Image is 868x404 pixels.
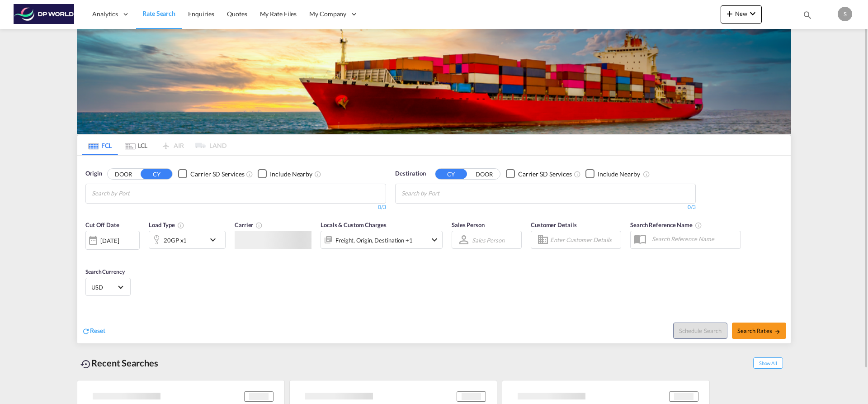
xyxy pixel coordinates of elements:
[82,135,118,155] md-tab-item: FCL
[260,10,297,18] span: My Rate Files
[85,231,140,250] div: [DATE]
[321,231,443,249] div: Freight Origin Destination Factory Stuffingicon-chevron-down
[235,221,263,228] span: Carrier
[802,10,812,20] md-icon: icon-magnify
[85,221,119,228] span: Cut Off Date
[227,10,247,18] span: Quotes
[91,283,117,291] span: USD
[77,156,791,343] div: OriginDOOR CY Checkbox No InkUnchecked: Search for CY (Container Yard) services for all selected ...
[14,4,75,24] img: c08ca190194411f088ed0f3ba295208c.png
[177,222,184,229] md-icon: icon-information-outline
[471,233,505,247] md-select: Sales Person
[838,7,852,21] div: S
[724,10,758,17] span: New
[314,171,321,178] md-icon: Unchecked: Ignores neighbouring ports when fetching rates.Checked : Includes neighbouring ports w...
[149,231,226,249] div: 20GP x1icon-chevron-down
[118,135,154,155] md-tab-item: LCL
[77,29,791,134] img: LCL+%26+FCL+BACKGROUND.png
[149,221,184,228] span: Load Type
[747,8,758,19] md-icon: icon-chevron-down
[802,10,812,24] div: icon-magnify
[531,221,576,228] span: Customer Details
[335,234,413,247] div: Freight Origin Destination Factory Stuffing
[753,357,783,369] span: Show All
[774,328,781,335] md-icon: icon-arrow-right
[141,169,172,179] button: CY
[732,323,786,339] button: Search Ratesicon-arrow-right
[92,10,118,19] span: Analytics
[395,204,696,211] div: 0/3
[818,6,838,23] div: Help
[452,221,485,228] span: Sales Person
[142,10,175,17] span: Rate Search
[85,169,102,178] span: Origin
[585,169,640,179] md-checkbox: Checkbox No Ink
[435,169,467,179] button: CY
[695,222,702,229] md-icon: Your search will be saved by the below given name
[321,221,387,228] span: Locals & Custom Charges
[647,232,741,246] input: Search Reference Name
[188,10,214,18] span: Enquiries
[643,171,650,178] md-icon: Unchecked: Ignores neighbouring ports when fetching rates.Checked : Includes neighbouring ports w...
[518,170,572,179] div: Carrier SD Services
[401,186,487,201] input: Chips input.
[85,204,386,211] div: 0/3
[506,169,572,179] md-checkbox: Checkbox No Ink
[550,233,618,247] input: Enter Customer Details
[80,359,91,370] md-icon: icon-backup-restore
[208,234,223,245] md-icon: icon-chevron-down
[90,327,105,334] span: Reset
[818,6,833,22] span: Help
[255,222,263,229] md-icon: The selected Trucker/Carrierwill be displayed in the rate results If the rates are from another f...
[92,186,178,201] input: Chips input.
[721,5,762,24] button: icon-plus 400-fgNewicon-chevron-down
[395,169,426,178] span: Destination
[598,170,640,179] div: Include Nearby
[258,169,312,179] md-checkbox: Checkbox No Ink
[309,10,346,19] span: My Company
[85,268,125,275] span: Search Currency
[190,170,244,179] div: Carrier SD Services
[77,353,162,373] div: Recent Searches
[90,280,126,294] md-select: Select Currency: $ USDUnited States Dollar
[82,326,105,336] div: icon-refreshReset
[737,327,781,334] span: Search Rates
[673,323,727,339] button: Note: By default Schedule search will only considerorigin ports, destination ports and cut off da...
[724,8,735,19] md-icon: icon-plus 400-fg
[270,170,312,179] div: Include Nearby
[82,327,90,335] md-icon: icon-refresh
[246,171,253,178] md-icon: Unchecked: Search for CY (Container Yard) services for all selected carriers.Checked : Search for...
[468,169,500,179] button: DOOR
[574,171,581,178] md-icon: Unchecked: Search for CY (Container Yard) services for all selected carriers.Checked : Search for...
[90,184,181,201] md-chips-wrap: Chips container with autocompletion. Enter the text area, type text to search, and then use the u...
[82,135,226,155] md-pagination-wrapper: Use the left and right arrow keys to navigate between tabs
[429,234,440,245] md-icon: icon-chevron-down
[630,221,702,228] span: Search Reference Name
[400,184,491,201] md-chips-wrap: Chips container with autocompletion. Enter the text area, type text to search, and then use the u...
[164,234,187,247] div: 20GP x1
[108,169,139,179] button: DOOR
[100,237,119,245] div: [DATE]
[178,169,244,179] md-checkbox: Checkbox No Ink
[85,249,92,261] md-datepicker: Select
